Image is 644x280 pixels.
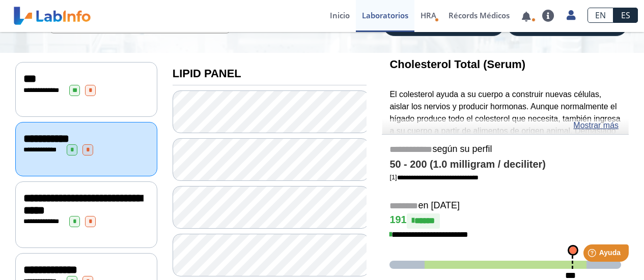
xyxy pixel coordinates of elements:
span: HRA [421,10,436,20]
b: LIPID PANEL [173,67,241,80]
a: [1] [389,173,478,181]
h5: según su perfil [389,144,621,155]
a: ES [613,8,638,23]
h4: 50 - 200 (1.0 milligram / deciliter) [389,159,621,171]
a: Mostrar más [573,119,619,132]
h5: en [DATE] [389,200,621,212]
h4: 191 [389,213,621,229]
a: EN [587,8,613,23]
b: Cholesterol Total (Serum) [389,58,525,71]
p: El colesterol ayuda a su cuerpo a construir nuevas células, aislar los nervios y producir hormona... [389,88,621,234]
iframe: Help widget launcher [553,240,633,269]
